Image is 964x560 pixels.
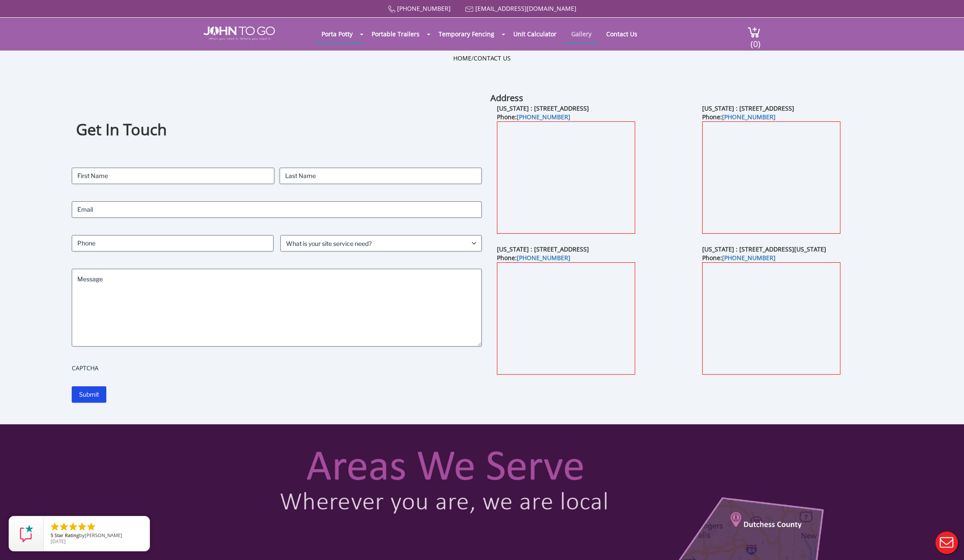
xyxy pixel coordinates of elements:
input: First Name [72,168,274,184]
input: Submit [72,386,106,403]
a: [EMAIL_ADDRESS][DOMAIN_NAME] [475,4,576,13]
img: Review Rating [18,525,35,542]
b: [US_STATE] : [STREET_ADDRESS] [497,104,589,112]
input: Phone [72,235,274,251]
input: Email [72,201,482,218]
img: cart a [748,26,760,38]
li:  [50,522,60,532]
img: Mail [465,6,474,12]
b: Address [490,92,523,104]
a: [PHONE_NUMBER] [517,113,570,121]
b: Phone: [702,254,776,262]
b: Phone: [497,113,570,121]
b: [US_STATE] : [STREET_ADDRESS] [497,245,589,253]
li:  [77,522,87,532]
ul: / [453,54,511,63]
a: Temporary Fencing [432,25,501,42]
li:  [86,522,96,532]
b: Phone: [497,254,570,262]
b: [US_STATE] : [STREET_ADDRESS] [702,104,794,112]
a: Contact Us [600,25,644,42]
a: Gallery [565,25,598,42]
span: 5 [51,532,53,538]
li:  [59,522,69,532]
button: Live Chat [929,525,964,560]
img: Call [388,6,395,13]
a: [PHONE_NUMBER] [517,254,570,262]
b: [US_STATE] : [STREET_ADDRESS][US_STATE] [702,245,826,253]
a: Porta Potty [315,25,359,42]
a: Portable Trailers [365,25,426,42]
label: CAPTCHA [72,364,482,372]
a: [PHONE_NUMBER] [722,254,776,262]
li:  [68,522,78,532]
span: (0) [750,31,760,50]
h1: Get In Touch [76,119,478,140]
a: [PHONE_NUMBER] [397,4,451,13]
img: JOHN to go [204,26,275,40]
a: [PHONE_NUMBER] [722,113,776,121]
span: Star Rating [54,532,79,538]
a: Unit Calculator [507,25,563,42]
a: Contact Us [474,54,511,62]
span: [PERSON_NAME] [85,532,122,538]
b: Phone: [702,113,776,121]
input: Last Name [280,168,482,184]
a: Home [453,54,471,62]
span: by [51,533,143,539]
span: [DATE] [51,538,66,544]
